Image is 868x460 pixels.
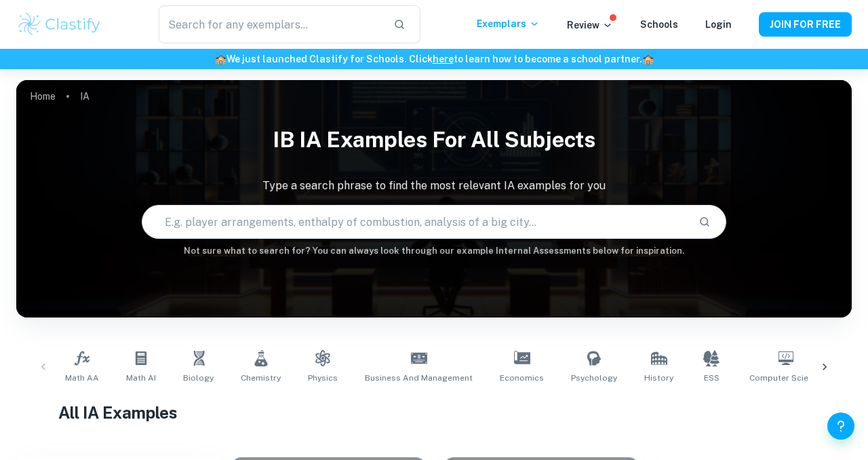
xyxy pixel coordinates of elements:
input: Search for any exemplars... [159,5,382,43]
button: Search [693,210,716,233]
span: Math AA [65,372,99,384]
span: Biology [183,372,214,384]
span: Chemistry [241,372,281,384]
span: Physics [308,372,338,384]
button: Help and Feedback [827,413,854,440]
h6: Not sure what to search for? You can always look through our example Internal Assessments below f... [16,244,852,258]
span: Economics [500,372,544,384]
span: 🏫 [215,54,226,64]
button: JOIN FOR FREE [759,12,852,37]
h1: IB IA examples for all subjects [16,118,852,161]
a: here [433,54,454,64]
span: Business and Management [365,372,473,384]
span: History [644,372,673,384]
p: Type a search phrase to find the most relevant IA examples for you [16,178,852,194]
span: Computer Science [749,372,823,384]
h6: We just launched Clastify for Schools. Click to learn how to become a school partner. [3,52,865,66]
span: Psychology [571,372,617,384]
a: Login [705,19,732,30]
span: Math AI [126,372,156,384]
span: 🏫 [642,54,654,64]
a: Schools [640,19,678,30]
input: E.g. player arrangements, enthalpy of combustion, analysis of a big city... [142,203,688,241]
img: Clastify logo [16,11,102,38]
span: ESS [704,372,719,384]
p: Review [567,18,613,33]
h1: All IA Examples [58,400,810,425]
p: Exemplars [477,16,540,31]
a: Home [30,87,56,106]
p: IA [80,89,90,104]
